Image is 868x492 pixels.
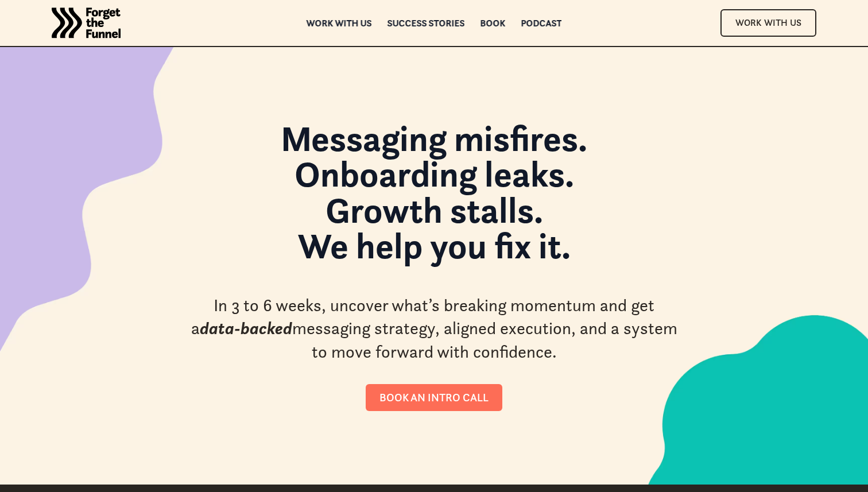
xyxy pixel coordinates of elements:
strong: Messaging misfires. Onboarding leaks. Growth stalls. We help you fix it. [281,116,587,268]
a: Book [480,19,506,27]
a: Work with us [307,19,372,27]
div: Book an intro call [379,391,489,404]
a: Success Stories [387,19,465,27]
a: Book an intro call [366,384,502,411]
a: Podcast [521,19,562,27]
em: data-backed [200,317,292,339]
a: Work With Us [720,9,816,36]
div: In 3 to 6 weeks, uncover what’s breaking momentum and get a messaging strategy, aligned execution... [190,294,678,364]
